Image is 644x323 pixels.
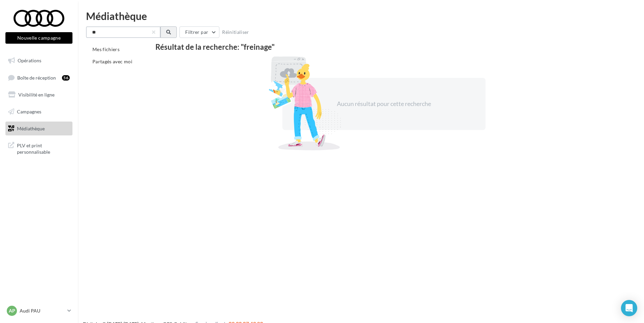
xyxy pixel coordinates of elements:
span: Aucun résultat pour cette recherche [337,100,431,107]
a: Boîte de réception56 [4,70,74,85]
div: Résultat de la recherche: "freinage" [155,43,613,51]
button: Filtrer par [179,26,219,38]
span: AP [9,307,15,314]
span: Visibilité en ligne [18,92,55,98]
a: Médiathèque [4,122,74,136]
span: Campagnes [17,109,41,114]
button: Réinitialiser [219,28,252,36]
a: Campagnes [4,105,74,119]
span: Partagés avec moi [92,59,132,64]
a: PLV et print personnalisable [4,138,74,158]
span: Opérations [18,58,41,63]
div: Open Intercom Messenger [621,300,637,316]
div: Médiathèque [86,11,636,21]
a: Opérations [4,53,74,68]
span: Médiathèque [17,125,45,131]
button: Nouvelle campagne [5,32,72,44]
p: Audi PAU [20,307,65,314]
span: Mes fichiers [92,46,120,52]
a: Visibilité en ligne [4,88,74,102]
div: 56 [62,75,70,81]
span: PLV et print personnalisable [17,141,70,155]
a: AP Audi PAU [5,304,72,317]
span: Boîte de réception [17,74,56,80]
